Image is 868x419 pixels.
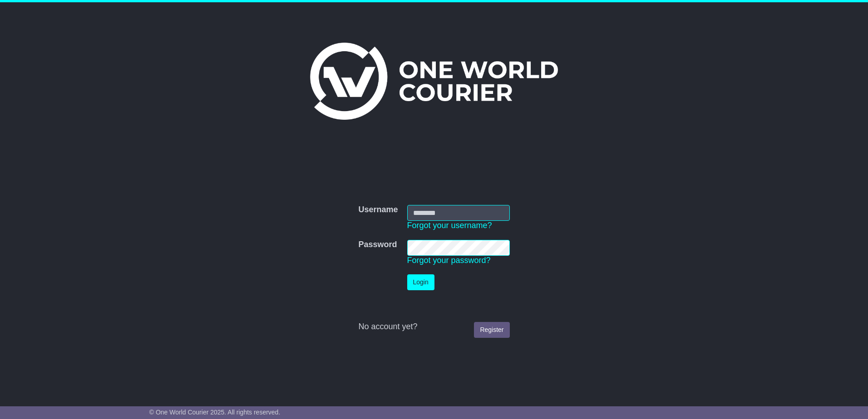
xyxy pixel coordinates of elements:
label: Password [358,240,397,250]
a: Forgot your password? [407,256,491,265]
button: Login [407,274,434,290]
label: Username [358,205,398,215]
img: One World [310,43,558,120]
a: Forgot your username? [407,221,492,230]
div: No account yet? [358,322,509,332]
a: Register [474,322,509,338]
span: © One World Courier 2025. All rights reserved. [149,409,281,416]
